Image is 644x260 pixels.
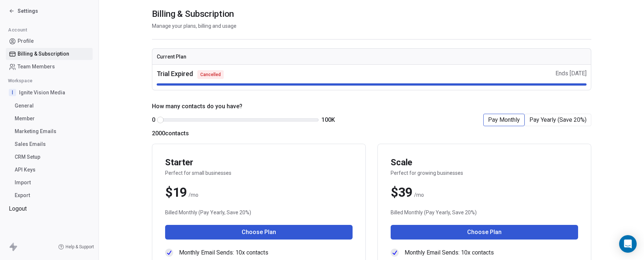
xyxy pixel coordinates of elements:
[165,157,353,168] span: Starter
[18,7,38,15] span: Settings
[6,100,93,112] a: General
[19,89,65,96] span: Ignite Vision Media
[9,89,16,96] span: I
[58,244,94,250] a: Help & Support
[15,179,31,186] span: Import
[15,115,35,123] span: Member
[165,185,187,200] span: $ 19
[15,102,34,110] span: General
[15,153,40,161] span: CRM Setup
[405,248,494,257] span: Monthly Email Sends: 10x contacts
[391,185,413,200] span: $ 39
[9,7,38,15] a: Settings
[152,102,242,111] span: How many contacts do you have?
[15,140,46,148] span: Sales Emails
[5,25,30,35] span: Account
[157,69,224,79] span: Trial Expired
[6,48,93,60] a: Billing & Subscription
[391,225,578,240] button: Choose Plan
[6,177,93,189] a: Import
[619,235,637,253] div: Open Intercom Messenger
[6,35,93,47] a: Profile
[15,128,56,135] span: Marketing Emails
[165,225,353,240] button: Choose Plan
[6,164,93,176] a: API Keys
[6,204,93,213] div: Logout
[152,23,237,29] span: Manage your plans, billing and usage
[391,209,578,216] span: Billed Monthly (Pay Yearly, Save 20%)
[414,191,424,199] span: /mo
[391,157,578,168] span: Scale
[15,192,30,199] span: Export
[488,116,520,124] span: Pay Monthly
[188,191,198,199] span: /mo
[197,70,224,79] span: Cancelled
[165,169,353,177] span: Perfect for small businesses
[6,125,93,137] a: Marketing Emails
[152,129,189,138] span: 2000 contacts
[165,209,353,216] span: Billed Monthly (Pay Yearly, Save 20%)
[152,49,591,65] th: Current Plan
[555,69,587,79] span: Ends [DATE]
[152,116,155,124] span: 0
[18,50,69,58] span: Billing & Subscription
[6,151,93,163] a: CRM Setup
[321,116,335,124] span: 100K
[18,63,55,71] span: Team Members
[391,169,578,177] span: Perfect for growing businesses
[5,75,36,86] span: Workspace
[179,248,268,257] span: Monthly Email Sends: 10x contacts
[6,189,93,201] a: Export
[529,116,587,124] span: Pay Yearly (Save 20%)
[6,113,93,125] a: Member
[6,138,93,150] a: Sales Emails
[15,166,36,174] span: API Keys
[18,37,34,45] span: Profile
[152,8,234,19] span: Billing & Subscription
[66,244,94,250] span: Help & Support
[6,61,93,73] a: Team Members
